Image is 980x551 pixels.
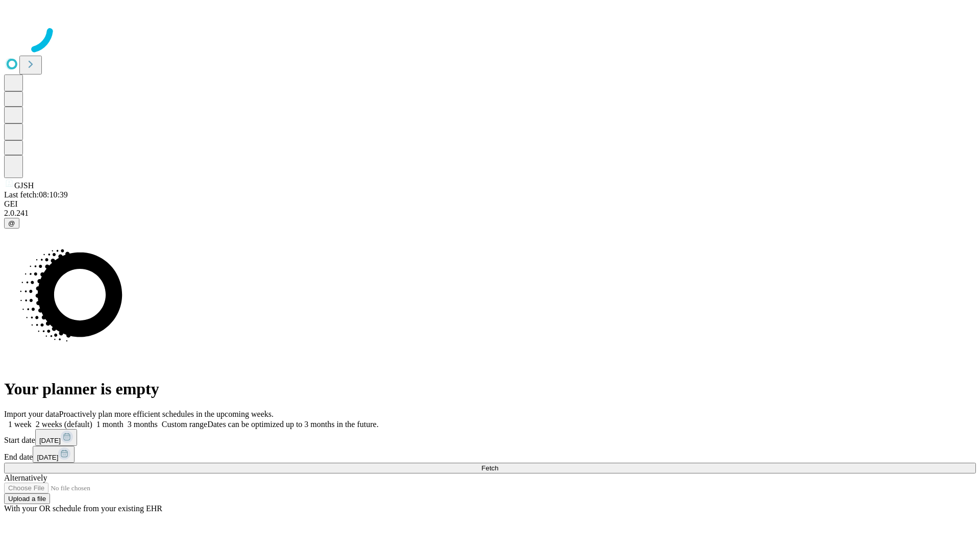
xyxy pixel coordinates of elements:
[39,437,61,444] span: [DATE]
[4,209,976,218] div: 2.0.241
[14,181,34,190] span: GJSH
[36,420,92,429] span: 2 weeks (default)
[4,199,976,209] div: GEI
[4,190,68,199] span: Last fetch: 08:10:39
[481,464,498,472] span: Fetch
[4,504,162,513] span: With your OR schedule from your existing EHR
[4,218,19,229] button: @
[207,420,378,429] span: Dates can be optimized up to 3 months in the future.
[4,429,976,446] div: Start date
[128,420,158,429] span: 3 months
[4,446,976,463] div: End date
[35,429,77,446] button: [DATE]
[59,410,274,418] span: Proactively plan more efficient schedules in the upcoming weeks.
[37,454,58,461] span: [DATE]
[4,473,47,482] span: Alternatively
[33,446,75,463] button: [DATE]
[162,420,207,429] span: Custom range
[4,463,976,473] button: Fetch
[8,420,32,429] span: 1 week
[4,493,50,504] button: Upload a file
[4,380,976,398] h1: Your planner is empty
[8,219,15,227] span: @
[4,410,59,418] span: Import your data
[96,420,124,429] span: 1 month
